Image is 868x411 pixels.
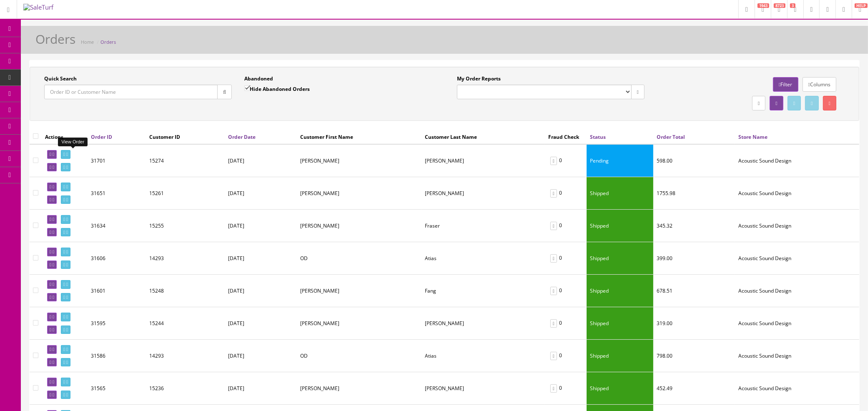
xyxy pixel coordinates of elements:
td: Acoustic Sound Design [735,177,859,210]
td: OD [297,242,421,275]
td: 31565 [88,372,146,405]
th: Actions [42,129,88,144]
td: 31601 [88,275,146,307]
td: Shipped [587,340,653,372]
h1: Orders [35,32,75,46]
td: Pending [587,144,653,177]
span: 1943 [758,3,769,8]
label: Quick Search [44,75,77,83]
td: [DATE] [225,210,297,242]
td: Derek [297,177,421,210]
td: Gregg [297,307,421,340]
span: HELP [855,3,868,8]
td: [DATE] [225,340,297,372]
span: 8723 [774,3,785,8]
a: Order Total [657,133,685,140]
td: 31701 [88,144,146,177]
td: Fang [421,275,545,307]
img: SaleTurf [23,4,73,11]
td: 15248 [146,275,225,307]
td: 319.00 [653,307,735,340]
label: My Order Reports [457,75,501,83]
td: Acoustic Sound Design [735,242,859,275]
td: [DATE] [225,307,297,340]
td: Shipped [587,210,653,242]
td: 0 [545,372,587,405]
th: Customer Last Name [421,129,545,144]
td: 598.00 [653,144,735,177]
th: Customer First Name [297,129,421,144]
td: 0 [545,177,587,210]
td: 15261 [146,177,225,210]
td: [DATE] [225,372,297,405]
td: 0 [545,144,587,177]
td: Fraser [421,210,545,242]
td: Acoustic Sound Design [735,210,859,242]
td: 31651 [88,177,146,210]
td: 452.49 [653,372,735,405]
td: 1755.98 [653,177,735,210]
td: 15236 [146,372,225,405]
span: 3 [790,3,795,8]
a: Orders [100,39,116,45]
td: 399.00 [653,242,735,275]
td: 31586 [88,340,146,372]
td: [DATE] [225,177,297,210]
td: Todd [297,372,421,405]
td: Atias [421,242,545,275]
th: Customer ID [146,129,225,144]
td: Shipped [587,177,653,210]
td: Shipped [587,242,653,275]
a: Order Date [228,133,256,140]
label: Abandoned [244,75,273,83]
div: View Order [58,138,88,146]
td: Shipped [587,372,653,405]
td: Acoustic Sound Design [735,307,859,340]
td: 0 [545,307,587,340]
a: Columns [803,77,836,92]
td: 15244 [146,307,225,340]
td: 15274 [146,144,225,177]
td: RIVERA [421,144,545,177]
td: [DATE] [225,144,297,177]
td: 0 [545,340,587,372]
td: 345.32 [653,210,735,242]
label: Hide Abandoned Orders [244,85,310,93]
td: Acoustic Sound Design [735,340,859,372]
a: Store Name [738,133,768,140]
td: 15255 [146,210,225,242]
td: 0 [545,275,587,307]
td: Fong [421,177,545,210]
a: Order ID [91,133,112,140]
td: Atias [421,340,545,372]
td: 14293 [146,340,225,372]
th: Fraud Check [545,129,587,144]
a: Home [81,39,94,45]
td: 0 [545,242,587,275]
td: Acoustic Sound Design [735,144,859,177]
td: Geoffrey [297,275,421,307]
td: Doug [297,210,421,242]
td: JESSE [297,144,421,177]
td: Shapiro [421,372,545,405]
td: OD [297,340,421,372]
a: Filter [773,77,798,92]
td: 31634 [88,210,146,242]
td: Acoustic Sound Design [735,372,859,405]
td: Shipped [587,275,653,307]
a: Status [590,133,606,140]
td: 0 [545,210,587,242]
td: Bauman [421,307,545,340]
td: 31595 [88,307,146,340]
td: [DATE] [225,275,297,307]
td: 678.51 [653,275,735,307]
input: Hide Abandoned Orders [244,85,250,91]
input: Order ID or Customer Name [44,85,218,99]
td: Shipped [587,307,653,340]
td: 798.00 [653,340,735,372]
td: 31606 [88,242,146,275]
td: 14293 [146,242,225,275]
td: Acoustic Sound Design [735,275,859,307]
td: [DATE] [225,242,297,275]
